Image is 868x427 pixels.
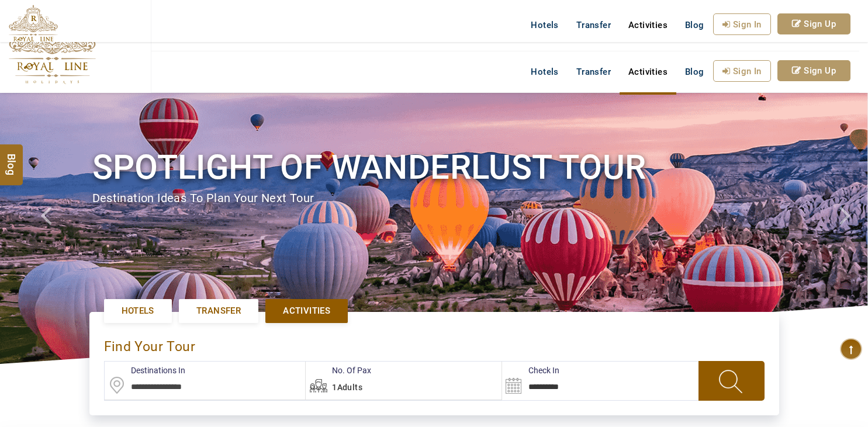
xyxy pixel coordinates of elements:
a: Sign Up [777,13,850,34]
a: Activities [620,13,676,37]
a: Activities [265,299,348,323]
a: Hotels [104,299,172,323]
a: Transfer [568,60,620,84]
span: Hotels [122,305,154,317]
img: The Royal Line Holidays [9,5,58,49]
a: Sign Up [777,60,850,81]
span: Blog [685,67,704,77]
label: Destinations In [105,364,185,376]
a: Sign In [713,13,771,35]
span: Activities [283,305,330,317]
a: Blog [676,60,713,84]
img: The Royal Line Holidays [9,5,96,84]
a: Activities [620,60,676,84]
a: Blog [676,13,713,37]
a: Transfer [179,299,258,323]
div: find your Tour [104,327,765,361]
a: Sign In [713,60,771,82]
a: Hotels [522,13,567,37]
span: Transfer [196,305,241,317]
span: 1Adults [332,383,362,392]
a: Hotels [522,60,567,84]
span: Blog [685,20,704,30]
label: No. Of Pax [306,364,371,376]
span: Blog [4,154,19,164]
label: Check In [502,364,559,376]
a: Transfer [568,13,620,37]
